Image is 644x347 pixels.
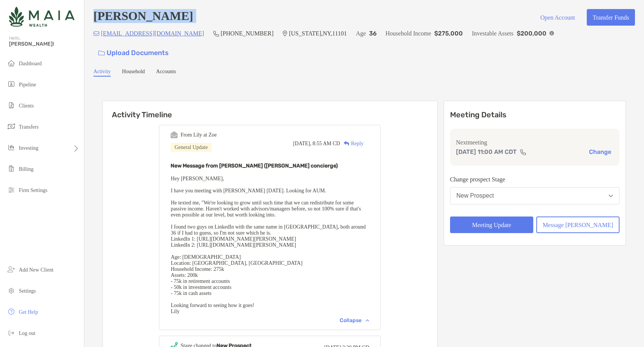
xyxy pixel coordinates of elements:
img: transfers icon [7,122,16,131]
span: Settings [19,288,36,294]
img: Open dropdown arrow [609,195,613,197]
span: [PERSON_NAME]! [9,41,79,47]
img: billing icon [7,164,16,173]
div: Reply [340,140,363,147]
div: General Update [171,143,211,152]
h6: Activity Timeline [103,101,437,119]
img: Chevron icon [366,319,369,321]
p: Household Income [386,29,431,38]
p: $200,000 [517,29,546,38]
img: settings icon [7,286,16,295]
span: [DATE], [293,141,311,147]
span: Investing [19,145,38,151]
img: Email Icon [93,31,99,36]
a: Accounts [156,69,176,77]
img: communication type [520,149,526,155]
a: Activity [93,69,111,77]
div: From Lily at Zoe [180,132,217,138]
img: logout icon [7,328,16,337]
button: Transfer Funds [587,9,635,26]
span: Firm Settings [19,187,47,193]
p: [US_STATE] , NY , 11101 [289,29,347,38]
p: $275,000 [434,29,463,38]
p: [EMAIL_ADDRESS][DOMAIN_NAME] [101,29,204,38]
span: Transfers [19,124,38,130]
button: Open Account [534,9,581,26]
p: [DATE] 11:00 AM CDT [456,147,517,157]
a: Upload Documents [93,45,174,61]
img: get-help icon [7,307,16,316]
p: Meeting Details [450,110,620,120]
span: Dashboard [19,61,42,66]
img: button icon [98,51,105,56]
h4: [PERSON_NAME] [93,9,193,26]
img: Info Icon [549,31,554,35]
span: Billing [19,166,34,172]
b: New Message from [PERSON_NAME] ([PERSON_NAME] concierge) [171,163,338,169]
p: 36 [369,29,377,38]
p: Next meeting [456,138,613,147]
img: dashboard icon [7,58,16,68]
span: Hey [PERSON_NAME], I have you meeting with [PERSON_NAME] [DATE]. Looking for AUM. He texted me, "... [171,176,366,314]
img: add_new_client icon [7,265,16,274]
span: Clients [19,103,34,109]
img: Location Icon [282,31,287,37]
a: Household [122,69,145,77]
div: Collapse [340,317,369,324]
img: investing icon [7,143,16,152]
img: Event icon [171,131,178,138]
p: Investable Assets [472,29,514,38]
p: Age [356,29,366,38]
img: Zoe Logo [9,3,75,30]
button: Meeting Update [450,216,533,233]
p: Change prospect Stage [450,175,620,184]
button: Message [PERSON_NAME] [536,216,620,233]
img: clients icon [7,101,16,110]
img: Phone Icon [213,31,219,37]
img: pipeline icon [7,80,16,89]
span: Log out [19,330,35,336]
button: Change [587,148,613,156]
span: Add New Client [19,267,53,273]
img: Reply icon [344,141,349,146]
span: Get Help [19,309,38,315]
button: New Prospect [450,187,620,204]
span: Pipeline [19,82,36,88]
img: firm-settings icon [7,185,16,194]
div: New Prospect [456,192,494,199]
span: 8:55 AM CD [313,141,340,147]
p: [PHONE_NUMBER] [221,29,273,38]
